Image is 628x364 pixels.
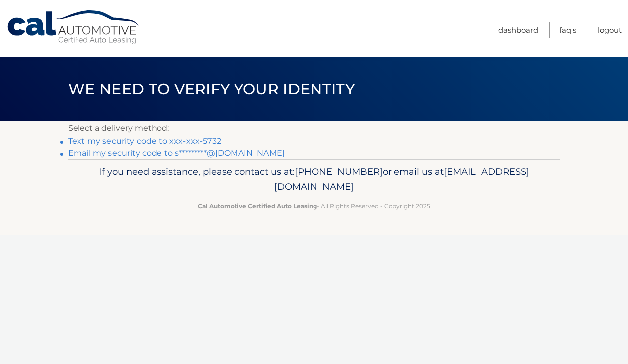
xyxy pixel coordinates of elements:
span: We need to verify your identity [68,80,355,98]
p: - All Rights Reserved - Copyright 2025 [75,201,553,211]
strong: Cal Automotive Certified Auto Leasing [198,202,317,210]
a: Logout [598,22,622,38]
a: Text my security code to xxx-xxx-5732 [68,136,221,146]
p: Select a delivery method: [68,121,560,135]
a: Dashboard [498,22,538,38]
a: FAQ's [559,22,576,38]
a: Email my security code to s*********@[DOMAIN_NAME] [68,148,285,158]
span: [PHONE_NUMBER] [295,166,383,177]
p: If you need assistance, please contact us at: or email us at [75,164,553,195]
a: Cal Automotive [6,10,141,45]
